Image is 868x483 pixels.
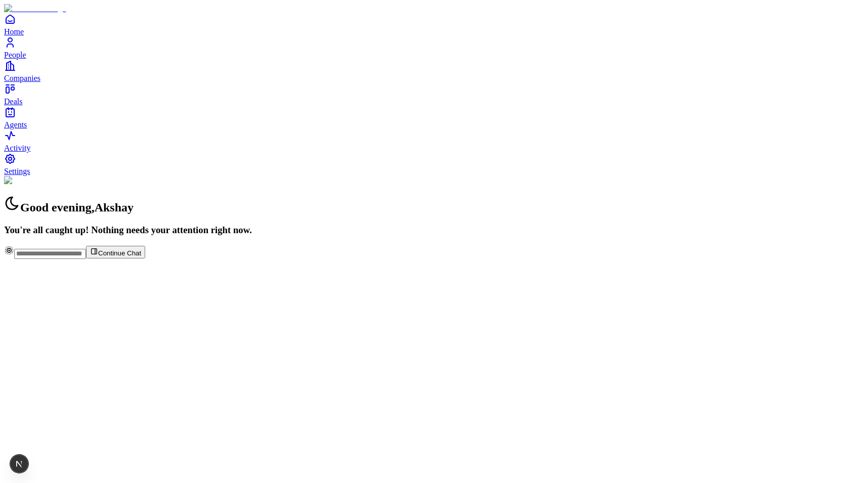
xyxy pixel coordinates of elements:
span: Continue Chat [98,249,141,257]
span: People [4,51,26,59]
a: Companies [4,60,864,82]
div: Continue Chat [4,245,864,259]
span: Companies [4,74,40,82]
button: Continue Chat [86,246,145,258]
a: Settings [4,153,864,175]
a: Home [4,13,864,36]
img: Item Brain Logo [4,4,66,13]
span: Home [4,27,24,36]
img: Background [4,176,52,185]
h2: Good evening , Akshay [4,195,864,214]
span: Deals [4,97,22,106]
a: Deals [4,83,864,106]
span: Agents [4,120,27,129]
a: Activity [4,129,864,152]
h3: You're all caught up! Nothing needs your attention right now. [4,225,864,236]
span: Settings [4,167,30,175]
span: Activity [4,144,30,152]
a: Agents [4,106,864,129]
a: People [4,36,864,59]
